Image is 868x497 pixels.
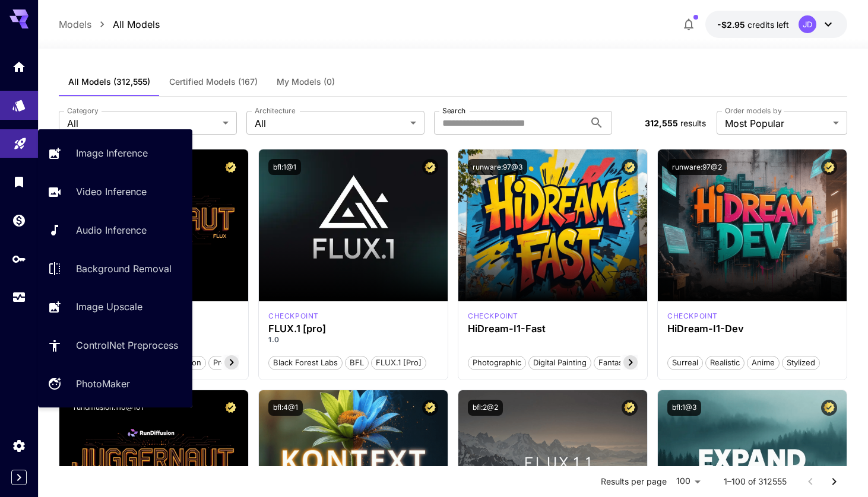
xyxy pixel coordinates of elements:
h3: FLUX.1 [pro] [268,323,438,334]
button: Certified Model – Vetted for best performance and includes a commercial license. [422,400,438,416]
p: 1.0 [268,334,438,345]
a: ControlNet Preprocess [38,331,192,360]
p: Background Removal [76,262,172,276]
button: rundiffusion:110@101 [69,400,148,416]
div: Home [12,59,26,74]
button: Certified Model – Vetted for best performance and includes a commercial license. [223,400,239,416]
span: 312,555 [645,118,678,128]
button: Expand sidebar [11,470,27,485]
button: -$2.9472 [705,11,847,38]
button: bfl:1@1 [268,159,301,175]
span: Certified Models (167) [169,77,258,87]
label: Category [67,106,99,116]
span: Photographic [468,357,525,369]
span: My Models (0) [277,77,335,87]
h3: HiDream-I1-Fast [468,323,638,334]
p: Video Inference [76,184,147,199]
label: Search [442,106,465,116]
button: Certified Model – Vetted for best performance and includes a commercial license. [422,159,438,175]
p: checkpoint [268,311,319,321]
p: Image Upscale [76,300,142,314]
span: Surreal [668,357,702,369]
span: BFL [346,357,368,369]
button: Certified Model – Vetted for best performance and includes a commercial license. [821,159,837,175]
span: Most Popular [725,116,828,130]
span: Anime [747,357,779,369]
a: Video Inference [38,177,192,206]
div: fluxpro [268,311,319,321]
a: PhotoMaker [38,369,192,399]
button: runware:97@3 [468,159,527,175]
div: HiDream Dev [667,311,718,321]
span: Digital Painting [529,357,591,369]
p: Models [59,17,91,31]
div: Wallet [12,213,26,228]
a: Image Upscale [38,292,192,321]
span: -$2.95 [717,20,747,30]
label: Order models by [725,106,781,116]
button: bfl:1@3 [667,400,701,416]
a: Background Removal [38,254,192,283]
div: Library [12,174,26,189]
label: Architecture [255,106,295,116]
span: FLUX.1 [pro] [372,357,426,369]
a: Image Inference [38,139,192,168]
button: Certified Model – Vetted for best performance and includes a commercial license. [622,159,638,175]
h3: HiDream-I1-Dev [667,323,837,334]
button: bfl:4@1 [268,400,303,416]
p: Image Inference [76,146,148,160]
div: 100 [671,473,705,490]
div: Settings [12,438,26,453]
span: pro [209,357,230,369]
p: ControlNet Preprocess [76,338,178,352]
div: Usage [12,290,26,305]
a: Audio Inference [38,216,192,245]
button: Certified Model – Vetted for best performance and includes a commercial license. [223,159,239,175]
span: Fantasy [594,357,631,369]
button: bfl:2@2 [468,400,503,416]
span: Realistic [706,357,744,369]
button: runware:97@2 [667,159,727,175]
p: Audio Inference [76,223,147,237]
p: checkpoint [468,311,518,321]
p: All Models [113,17,160,31]
div: JD [799,15,816,33]
div: HiDream Fast [468,311,518,321]
nav: breadcrumb [59,17,160,31]
span: results [680,118,706,128]
div: -$2.9472 [717,18,789,31]
button: Go to next page [822,470,846,493]
p: PhotoMaker [76,377,130,391]
div: Playground [13,133,27,148]
span: All Models (312,555) [68,77,150,87]
span: Stylized [783,357,819,369]
p: checkpoint [667,311,718,321]
span: All [67,116,218,130]
button: Certified Model – Vetted for best performance and includes a commercial license. [622,400,638,416]
span: credits left [747,20,789,30]
span: All [255,116,406,130]
p: Results per page [601,476,667,488]
p: 1–100 of 312555 [724,476,787,488]
div: Models [12,95,26,110]
button: Certified Model – Vetted for best performance and includes a commercial license. [821,400,837,416]
span: Black Forest Labs [269,357,342,369]
div: API Keys [12,251,26,266]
